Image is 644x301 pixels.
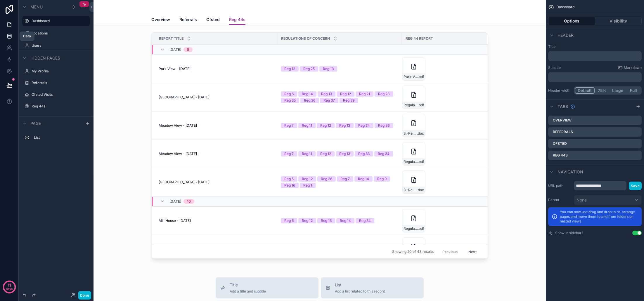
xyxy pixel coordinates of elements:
[555,231,583,235] label: Show in sidebar?
[32,69,89,74] label: My Profile
[19,130,94,148] div: scrollable content
[553,118,572,123] label: Overview
[548,88,572,93] label: Header width
[558,32,574,38] span: Header
[610,87,626,94] button: Large
[560,210,638,224] p: You can now use drag and drop to re-arrange pages and move them to and from folders or nested views
[179,14,197,26] a: Referrals
[548,198,572,202] label: Parent
[553,130,573,134] label: Referrals
[30,4,43,10] span: Menu
[464,247,481,256] button: Next
[78,291,91,300] button: Done
[206,17,220,22] span: Ofsted
[553,141,567,146] label: Ofsted
[230,289,266,294] span: Add a title and subtitle
[575,87,595,94] button: Default
[151,17,170,22] span: Overview
[548,183,572,188] label: URL path
[6,285,13,293] p: days
[553,153,568,158] label: Reg 44s
[558,104,568,109] span: Tabs
[216,277,318,298] button: TitleAdd a title and subtitle
[23,34,31,39] div: Data
[32,92,89,97] label: Ofsted Visits
[548,44,642,49] label: Title
[406,36,433,41] span: Reg 44 Report
[629,182,642,190] button: Save
[8,282,11,288] p: 11
[32,81,89,85] label: Referrals
[34,135,88,140] label: List
[548,72,642,82] div: scrollable content
[151,14,170,26] a: Overview
[206,14,220,26] a: Ofsted
[32,43,89,48] label: Users
[595,87,610,94] button: 75%
[187,199,191,204] div: 10
[618,65,642,70] a: Markdown
[187,47,189,52] div: 5
[558,169,583,175] span: Navigation
[335,289,385,294] span: Add a list related to this record
[335,282,385,288] span: List
[229,14,245,25] a: Reg 44s
[626,87,641,94] button: Full
[595,17,642,25] button: Visibility
[229,17,245,22] span: Reg 44s
[281,36,330,41] span: Regulations of Concern
[32,31,89,36] label: Locations
[548,17,595,25] button: Options
[32,104,89,109] label: Reg 44s
[556,5,574,9] span: Dashboard
[392,249,434,254] span: Showing 20 of 43 results
[548,65,561,70] label: Subtitle
[230,282,266,288] span: Title
[624,65,642,70] span: Markdown
[30,121,41,126] span: Page
[32,19,86,23] label: Dashboard
[574,195,642,205] button: None
[321,277,424,298] button: ListAdd a list related to this record
[169,199,181,204] span: [DATE]
[548,51,642,61] div: scrollable content
[30,55,60,61] span: Hidden pages
[159,36,183,41] span: Report Title
[179,17,197,22] span: Referrals
[169,47,181,52] span: [DATE]
[577,197,587,203] span: None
